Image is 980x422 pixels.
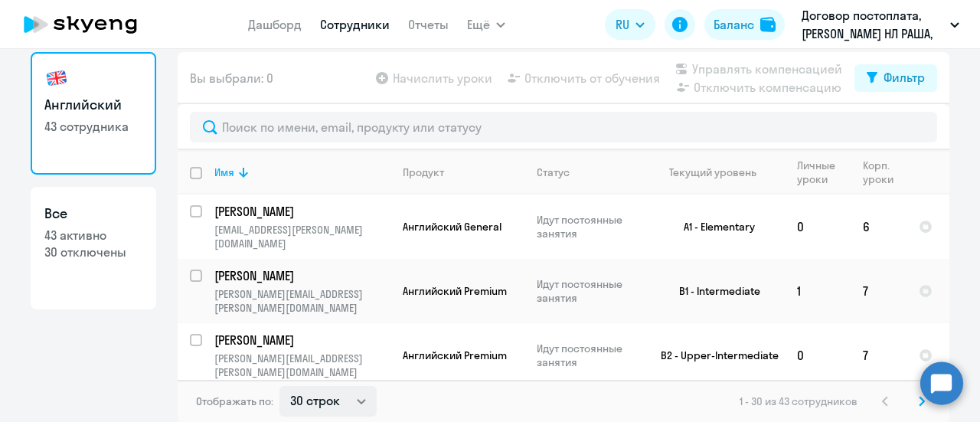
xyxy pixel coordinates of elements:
td: 6 [851,195,906,259]
p: 43 сотрудника [44,118,142,135]
td: 7 [851,259,906,323]
div: Статус [537,165,642,179]
td: B1 - Intermediate [642,259,785,323]
div: Корп. уроки [863,159,896,186]
div: Имя [214,165,234,179]
p: 30 отключены [44,244,142,260]
a: Английский43 сотрудника [31,52,156,175]
div: Текущий уровень [669,165,756,179]
a: Все43 активно30 отключены [31,187,156,309]
div: Личные уроки [797,159,850,186]
div: Текущий уровень [655,165,784,179]
div: Личные уроки [797,159,840,186]
button: Балансbalance [704,9,785,40]
a: Дашборд [248,17,302,32]
a: [PERSON_NAME] [214,267,390,284]
button: Ещё [467,9,505,40]
div: Продукт [403,165,444,179]
span: Английский Premium [403,284,507,298]
span: Вы выбрали: 0 [190,69,273,87]
td: 0 [785,195,851,259]
span: 1 - 30 из 43 сотрудников [740,394,857,408]
td: 0 [785,323,851,388]
button: RU [605,9,655,40]
td: B2 - Upper-Intermediate [642,323,785,388]
span: Английский Premium [403,348,507,362]
img: balance [760,17,776,32]
div: Статус [537,165,570,179]
p: Идут постоянные занятия [537,277,642,305]
h3: Все [44,204,142,224]
td: 1 [785,259,851,323]
td: A1 - Elementary [642,195,785,259]
div: Фильтр [884,68,925,87]
p: [PERSON_NAME] [214,267,387,284]
span: Отображать по: [196,394,273,408]
input: Поиск по имени, email, продукту или статусу [190,112,937,142]
a: Сотрудники [320,17,390,32]
p: [PERSON_NAME][EMAIL_ADDRESS][PERSON_NAME][DOMAIN_NAME] [214,352,390,379]
p: Идут постоянные занятия [537,342,642,369]
span: Ещё [467,15,490,34]
a: [PERSON_NAME] [214,332,390,348]
div: Баланс [714,15,754,34]
p: [PERSON_NAME] [214,203,387,220]
p: 43 активно [44,227,142,244]
span: Английский General [403,220,501,234]
span: RU [616,15,629,34]
p: [PERSON_NAME] [214,332,387,348]
div: Корп. уроки [863,159,906,186]
td: 7 [851,323,906,388]
p: Идут постоянные занятия [537,213,642,240]
div: Продукт [403,165,524,179]
h3: Английский [44,95,142,115]
p: [PERSON_NAME][EMAIL_ADDRESS][PERSON_NAME][DOMAIN_NAME] [214,287,390,315]
p: [EMAIL_ADDRESS][PERSON_NAME][DOMAIN_NAME] [214,223,390,250]
div: Имя [214,165,390,179]
p: Договор постоплата, [PERSON_NAME] НЛ РАША, ООО [802,6,944,43]
a: Отчеты [408,17,449,32]
img: english [44,66,69,90]
a: [PERSON_NAME] [214,203,390,220]
button: Фильтр [854,64,937,92]
button: Договор постоплата, [PERSON_NAME] НЛ РАША, ООО [794,6,967,43]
